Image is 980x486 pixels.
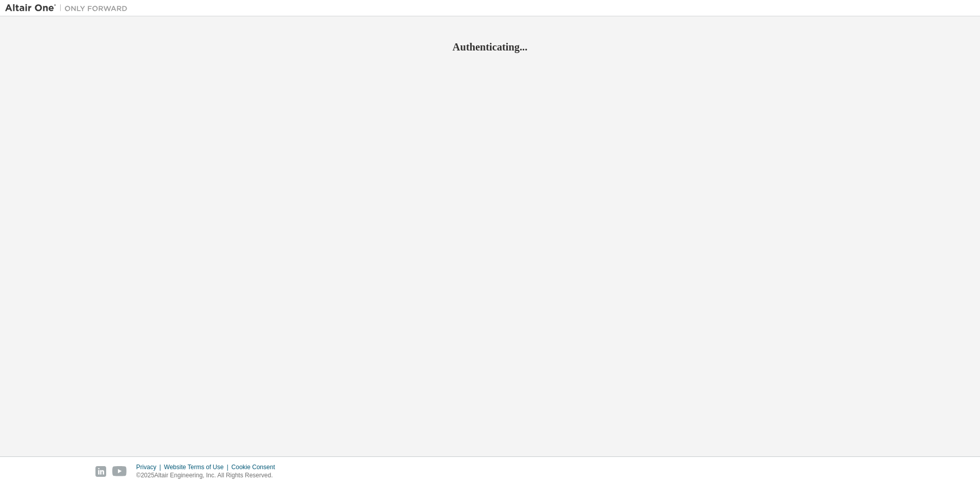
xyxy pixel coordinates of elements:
img: youtube.svg [112,466,127,477]
div: Website Terms of Use [164,463,231,471]
div: Privacy [136,463,164,471]
div: Cookie Consent [231,463,281,471]
img: Altair One [5,3,133,13]
p: © 2025 Altair Engineering, Inc. All Rights Reserved. [136,471,281,480]
img: linkedin.svg [95,466,106,477]
h2: Authenticating... [5,40,975,54]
